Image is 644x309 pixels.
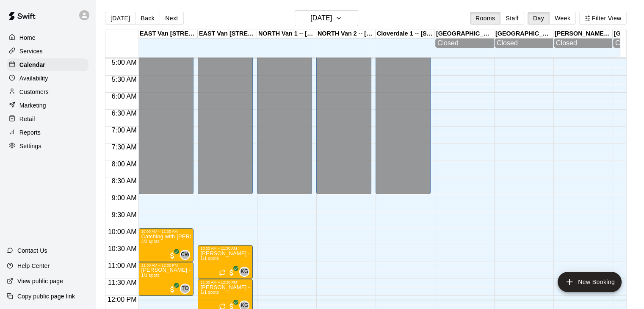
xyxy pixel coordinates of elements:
button: Staff [500,12,524,25]
span: 7:30 AM [110,143,139,151]
a: Calendar [7,58,88,71]
div: 10:30 AM – 11:30 AM: Nathan Li - Sept 13 & 20 @ East Van [198,245,253,279]
h6: [DATE] [310,12,332,24]
button: [DATE] [295,10,358,26]
div: Closed [497,39,551,47]
span: 12:00 PM [105,296,138,303]
div: Closed [437,39,492,47]
button: Next [160,12,183,25]
span: All customers have paid [168,251,177,260]
span: TO [182,284,189,293]
button: Rooms [470,12,500,25]
p: View public page [17,277,63,285]
p: Home [19,33,36,42]
span: 3/3 spots filled [141,239,160,244]
span: 9:30 AM [110,211,139,218]
div: NORTH Van 1 -- [STREET_ADDRESS] [257,30,316,38]
span: 1/1 spots filled [200,256,219,261]
div: Kyle Gee [239,267,249,277]
div: [PERSON_NAME] Park - [STREET_ADDRESS] [553,30,613,38]
p: Copy public page link [17,292,75,301]
div: 11:30 AM – 12:30 PM [200,280,250,284]
p: Reports [19,128,41,137]
span: Recurring event [219,269,226,276]
span: 9:00 AM [110,194,139,201]
span: KG [240,268,248,276]
a: Customers [7,86,88,98]
div: 10:00 AM – 11:00 AM [141,229,191,234]
a: Availability [7,72,88,85]
a: Retail [7,113,88,125]
div: NORTH Van 2 -- [STREET_ADDRESS] [316,30,376,38]
button: Day [528,12,550,25]
p: Services [19,47,43,55]
a: Marketing [7,99,88,112]
div: 11:00 AM – 12:00 PM: George Gu - Saturday, Sept 20 @ East Van [138,262,193,296]
button: Filter View [579,12,627,25]
button: [DATE] [105,12,135,25]
span: 11:00 AM [106,262,139,269]
span: 1/1 spots filled [200,290,219,295]
span: 7:00 AM [110,127,139,134]
span: All customers have paid [168,285,177,294]
p: Settings [19,142,41,150]
a: Services [7,45,88,58]
button: add [558,272,622,292]
div: Closed [556,39,610,47]
span: 10:00 AM [106,228,139,235]
span: CW [181,251,190,259]
p: Customers [19,88,49,96]
div: EAST Van [STREET_ADDRESS] [198,30,257,38]
a: Settings [7,140,88,152]
span: All customers have paid [227,268,236,277]
div: Takayuki Okumura [180,284,190,294]
div: 10:00 AM – 11:00 AM: Catching with Cassidy ( 2015’s ) [138,228,193,262]
span: 8:00 AM [110,160,139,168]
p: Marketing [19,101,46,110]
span: 10:30 AM [106,245,139,252]
p: Contact Us [17,246,47,255]
span: 1/1 spots filled [141,273,160,278]
span: Kyle Gee [243,267,249,277]
p: Calendar [19,61,45,69]
p: Retail [19,115,35,123]
div: EAST Van [STREET_ADDRESS] [138,30,198,38]
span: 6:00 AM [110,93,139,100]
div: Cloverdale 1 -- [STREET_ADDRESS] [376,30,435,38]
span: 6:30 AM [110,110,139,117]
p: Availability [19,74,48,83]
span: 8:30 AM [110,177,139,185]
span: Cassidy Watt [183,250,190,260]
div: Cassidy Watt [180,250,190,260]
div: 10:30 AM – 11:30 AM [200,246,250,251]
div: 11:00 AM – 12:00 PM [141,263,191,268]
button: Week [549,12,576,25]
a: Home [7,31,88,44]
div: [GEOGRAPHIC_DATA] [STREET_ADDRESS] [435,30,494,38]
span: 5:00 AM [110,59,139,66]
div: [GEOGRAPHIC_DATA] 2 -- [STREET_ADDRESS] [494,30,553,38]
span: 11:30 AM [106,279,139,286]
span: 5:30 AM [110,76,139,83]
p: Help Center [17,262,50,270]
a: Reports [7,126,88,139]
span: Takayuki Okumura [183,284,190,294]
button: Back [135,12,160,25]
